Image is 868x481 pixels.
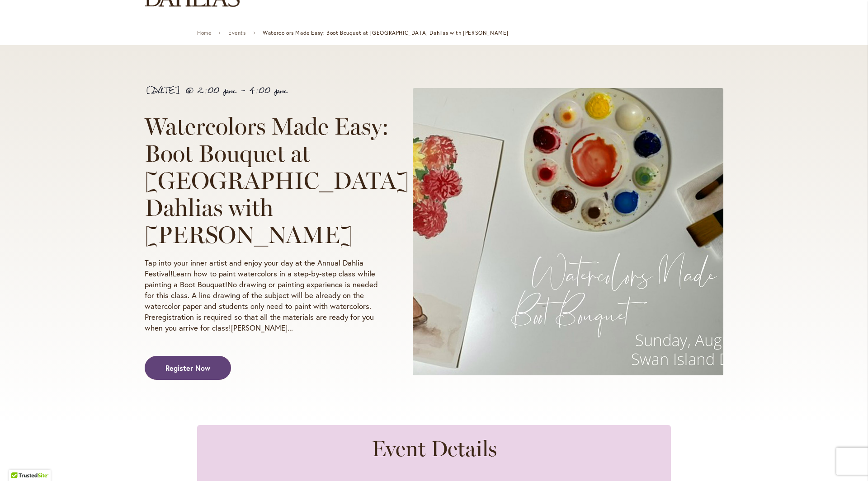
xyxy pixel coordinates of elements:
a: Register Now [145,356,231,380]
h2: Event Details [208,436,660,461]
span: Watercolors Made Easy: Boot Bouquet at [GEOGRAPHIC_DATA] Dahlias with [PERSON_NAME] [263,30,509,36]
p: Tap into your inner artist and enjoy your day at the Annual Dahlia Festival!Learn how to paint wa... [145,257,379,333]
span: - [240,82,245,99]
span: [DATE] [145,82,181,99]
span: @ [185,82,193,99]
span: 4:00 pm [249,82,287,99]
a: Events [228,30,246,36]
iframe: Launch Accessibility Center [7,449,32,474]
span: Register Now [165,363,210,373]
a: Home [197,30,211,36]
span: Watercolors Made Easy: Boot Bouquet at [GEOGRAPHIC_DATA] Dahlias with [PERSON_NAME] [145,112,409,249]
span: 2:00 pm [198,82,236,99]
